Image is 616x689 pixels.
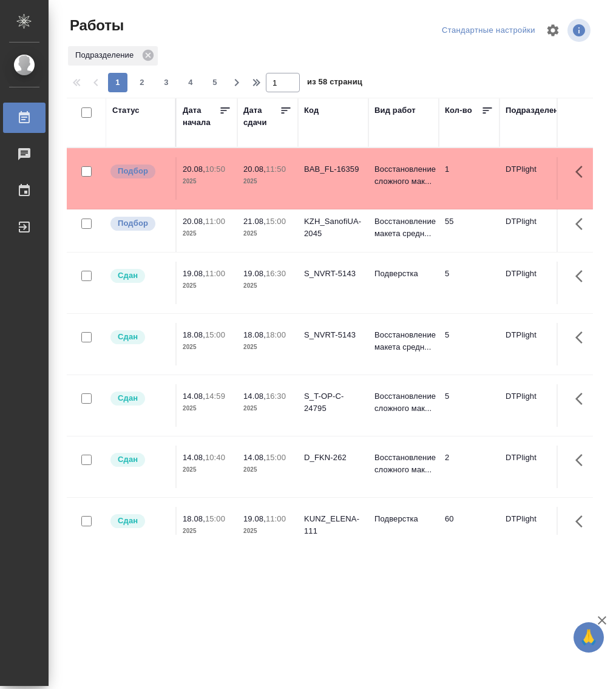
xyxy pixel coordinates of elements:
[109,452,169,468] div: Менеджер проверил работу исполнителя, передает ее на следующий этап
[68,46,158,66] div: Подразделение
[118,392,138,404] p: Сдан
[157,76,176,89] span: 3
[374,452,433,476] p: Восстановление сложного мак...
[118,165,148,177] p: Подбор
[118,217,148,229] p: Подбор
[243,217,266,226] p: 21.08,
[243,228,292,240] p: 2025
[374,216,433,240] p: Восстановление макета средн...
[181,76,200,89] span: 4
[374,390,433,415] p: Восстановление сложного мак...
[578,625,599,650] span: 🙏
[205,392,225,401] p: 14:59
[118,270,138,282] p: Сдан
[374,513,433,525] p: Подверстка
[183,341,231,353] p: 2025
[67,16,124,35] span: Работы
[304,452,362,464] div: D_FKN-262
[304,163,362,175] div: BAB_FL-16359
[183,269,205,278] p: 19.08,
[439,21,538,40] div: split button
[266,514,286,523] p: 11:00
[499,446,570,488] td: DTPlight
[183,165,205,174] p: 20.08,
[243,464,292,476] p: 2025
[75,49,138,61] p: Подразделение
[183,402,231,415] p: 2025
[243,330,266,339] p: 18.08,
[374,329,433,353] p: Восстановление макета средн...
[243,165,266,174] p: 20.08,
[205,165,225,174] p: 10:50
[205,330,225,339] p: 15:00
[499,384,570,427] td: DTPlight
[439,323,499,365] td: 5
[374,104,416,117] div: Вид работ
[109,329,169,345] div: Менеджер проверил работу исполнителя, передает ее на следующий этап
[183,514,205,523] p: 18.08,
[243,280,292,292] p: 2025
[205,514,225,523] p: 15:00
[118,453,138,466] p: Сдан
[205,76,225,89] span: 5
[205,217,225,226] p: 11:00
[109,390,169,407] div: Менеджер проверил работу исполнителя, передает ее на следующий этап
[183,464,231,476] p: 2025
[243,525,292,537] p: 2025
[574,622,604,653] button: 🙏
[568,446,597,475] button: Здесь прячутся важные кнопки
[183,525,231,537] p: 2025
[499,157,570,200] td: DTPlight
[304,390,362,415] div: S_T-OP-C-24795
[439,446,499,488] td: 2
[205,269,225,278] p: 11:00
[243,269,266,278] p: 19.08,
[112,104,140,117] div: Статус
[181,73,200,92] button: 4
[118,515,138,527] p: Сдан
[307,75,362,92] span: из 58 страниц
[243,341,292,353] p: 2025
[374,268,433,280] p: Подверстка
[205,73,225,92] button: 5
[205,453,225,462] p: 10:40
[183,175,231,188] p: 2025
[243,402,292,415] p: 2025
[243,392,266,401] p: 14.08,
[499,262,570,304] td: DTPlight
[266,269,286,278] p: 16:30
[266,392,286,401] p: 16:30
[568,507,597,536] button: Здесь прячутся важные кнопки
[567,19,593,42] span: Посмотреть информацию
[304,216,362,240] div: KZH_SanofiUA-2045
[243,104,280,129] div: Дата сдачи
[243,514,266,523] p: 19.08,
[109,268,169,284] div: Менеджер проверил работу исполнителя, передает ее на следующий этап
[506,104,568,117] div: Подразделение
[568,384,597,413] button: Здесь прячутся важные кнопки
[499,507,570,549] td: DTPlight
[118,331,138,343] p: Сдан
[499,209,570,252] td: DTPlight
[266,217,286,226] p: 15:00
[568,262,597,291] button: Здесь прячутся важные кнопки
[183,104,219,129] div: Дата начала
[304,104,319,117] div: Код
[439,262,499,304] td: 5
[266,453,286,462] p: 15:00
[304,513,362,537] div: KUNZ_ELENA-111
[243,175,292,188] p: 2025
[266,165,286,174] p: 11:50
[439,384,499,427] td: 5
[183,392,205,401] p: 14.08,
[183,280,231,292] p: 2025
[157,73,176,92] button: 3
[109,513,169,529] div: Менеджер проверил работу исполнителя, передает ее на следующий этап
[183,330,205,339] p: 18.08,
[568,157,597,186] button: Здесь прячутся важные кнопки
[132,76,152,89] span: 2
[568,209,597,239] button: Здесь прячутся важные кнопки
[304,268,362,280] div: S_NVRT-5143
[183,217,205,226] p: 20.08,
[183,453,205,462] p: 14.08,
